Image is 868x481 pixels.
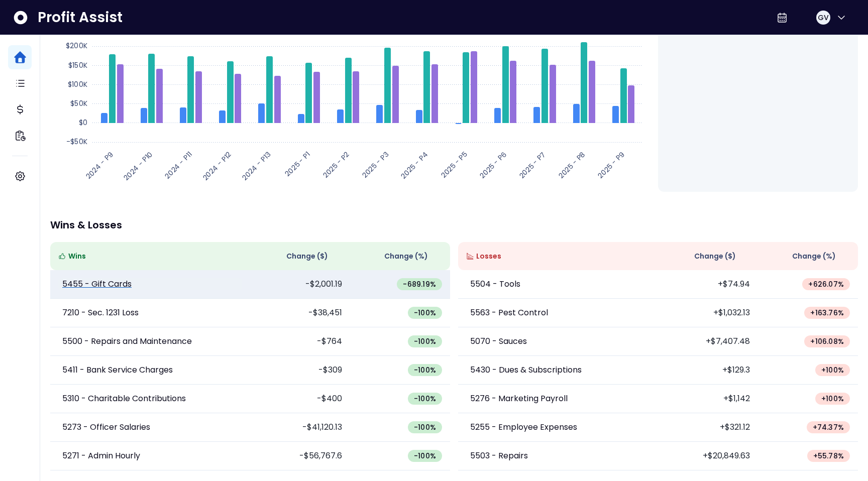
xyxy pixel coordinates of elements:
[68,251,86,262] span: Wins
[62,450,140,462] p: 5271 - Admin Hourly
[658,270,758,299] td: +$74.94
[470,278,520,290] p: 5504 - Tools
[414,336,436,346] span: -100 %
[163,149,194,181] text: 2024 - P11
[658,299,758,327] td: +$1,032.13
[813,451,844,461] span: + 55.78 %
[470,307,548,319] p: 5563 - Pest Control
[808,279,844,289] span: + 626.07 %
[70,98,87,108] text: $50K
[360,149,391,180] text: 2025 - P3
[68,60,87,70] text: $150K
[476,251,501,262] span: Losses
[818,13,829,23] span: GV
[470,421,577,433] p: 5255 - Employee Expenses
[658,327,758,356] td: +$7,407.48
[810,308,844,318] span: + 163.76 %
[414,365,436,375] span: -100 %
[62,364,173,376] p: 5411 - Bank Service Charges
[320,149,351,180] text: 2025 - P2
[478,149,509,180] text: 2025 - P6
[439,149,469,180] text: 2025 - P5
[658,442,758,470] td: +$20,849.63
[283,149,312,179] text: 2025 - P1
[470,335,527,347] p: 5070 - Sauces
[470,393,568,405] p: 5276 - Marketing Payroll
[62,278,132,290] p: 5455 - Gift Cards
[83,149,116,181] text: 2024 - P9
[398,149,430,181] text: 2025 - P4
[250,270,350,299] td: -$2,001.19
[62,307,139,319] p: 7210 - Sec. 1231 Loss
[250,385,350,413] td: -$400
[79,117,87,128] text: $0
[62,393,186,405] p: 5310 - Charitable Contributions
[250,299,350,327] td: -$38,451
[250,413,350,442] td: -$41,120.13
[821,394,844,404] span: + 100 %
[414,308,436,318] span: -100 %
[596,149,627,180] text: 2025 - P9
[250,327,350,356] td: -$764
[200,149,234,182] text: 2024 - P12
[66,137,87,147] text: -$50K
[414,394,436,404] span: -100 %
[50,220,858,230] p: Wins & Losses
[250,356,350,385] td: -$309
[62,421,150,433] p: 5273 - Officer Salaries
[384,251,428,262] span: Change (%)
[414,451,436,461] span: -100 %
[470,450,528,462] p: 5503 - Repairs
[66,41,87,51] text: $200K
[813,422,844,432] span: + 74.37 %
[694,251,736,262] span: Change ( $ )
[470,364,582,376] p: 5430 - Dues & Subscriptions
[658,385,758,413] td: +$1,142
[821,365,844,375] span: + 100 %
[403,279,436,289] span: -689.19 %
[240,149,273,182] text: 2024 - P13
[792,251,836,262] span: Change (%)
[517,149,548,180] text: 2025 - P7
[286,251,328,262] span: Change ( $ )
[68,79,87,89] text: $100K
[62,335,192,347] p: 5500 - Repairs and Maintenance
[556,149,587,180] text: 2025 - P8
[810,336,844,346] span: + 106.08 %
[658,413,758,442] td: +$321.12
[122,149,155,182] text: 2024 - P10
[250,442,350,470] td: -$56,767.6
[658,356,758,385] td: +$129.3
[414,422,436,432] span: -100 %
[38,9,123,27] span: Profit Assist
